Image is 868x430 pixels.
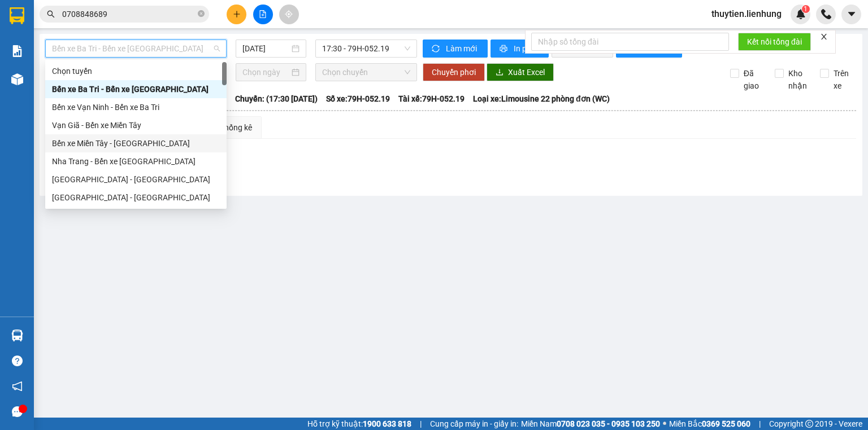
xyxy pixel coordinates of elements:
span: question-circle [12,356,23,366]
span: close-circle [198,9,205,20]
span: | [759,418,761,430]
span: Cung cấp máy in - giấy in: [430,418,518,430]
span: Đã giao [739,67,767,92]
span: Bến xe Ba Tri - Bến xe Vạn Ninh [52,40,220,57]
span: 1 [804,5,808,13]
button: aim [279,5,299,24]
span: copyright [805,420,813,428]
input: Nhập số tổng đài [531,33,729,51]
span: sync [432,45,441,54]
button: caret-down [841,5,861,24]
div: [GEOGRAPHIC_DATA] - [GEOGRAPHIC_DATA] [52,173,220,186]
span: thuytien.lienhung [702,7,791,21]
span: Trên xe [829,67,857,92]
div: Vạn Giã - Bến xe Miền Tây [45,116,227,134]
span: Số xe: 79H-052.19 [326,93,390,105]
strong: 1900 633 818 [363,419,411,428]
span: Kết nối tổng đài [747,36,802,48]
div: Tịnh Biên - Khánh Hòa [45,170,227,188]
strong: 0369 525 060 [702,419,750,428]
div: Nha Trang - Bến xe [GEOGRAPHIC_DATA] [52,155,220,168]
span: Loại xe: Limousine 22 phòng đơn (WC) [473,93,610,105]
span: Làm mới [446,42,479,55]
span: notification [12,381,23,392]
div: Chọn tuyến [52,65,220,77]
img: logo-vxr [10,7,24,24]
span: Miền Bắc [669,418,750,430]
button: Chuyển phơi [423,63,485,81]
div: Bến xe Vạn Ninh - Bến xe Ba Tri [45,98,227,116]
strong: 0708 023 035 - 0935 103 250 [557,419,660,428]
div: Bến xe Miền Tây - Nha Trang [45,134,227,152]
div: Bến xe Ba Tri - Bến xe Vạn Ninh [45,80,227,98]
div: Nha Trang - Bến xe Miền Tây [45,152,227,170]
span: Hỗ trợ kỹ thuật: [307,418,411,430]
span: close-circle [198,10,205,17]
div: Thống kê [220,121,252,134]
div: Bến xe Vạn Ninh - Bến xe Ba Tri [52,101,220,113]
button: printerIn phơi [491,40,549,58]
img: warehouse-icon [11,330,23,341]
span: close [820,33,828,41]
span: In phơi [514,42,540,55]
sup: 1 [802,5,810,13]
span: search [47,10,55,18]
span: Kho nhận [784,67,811,92]
span: ⚪️ [663,422,666,426]
input: 15/09/2025 [242,42,289,55]
button: file-add [253,5,273,24]
img: icon-new-feature [796,9,806,19]
button: syncLàm mới [423,40,488,58]
input: Chọn ngày [242,66,289,78]
img: phone-icon [821,9,831,19]
div: [GEOGRAPHIC_DATA] - [GEOGRAPHIC_DATA] [52,191,220,204]
span: | [420,418,422,430]
span: plus [233,10,241,18]
button: Kết nối tổng đài [738,33,811,51]
div: Bến xe Ba Tri - Bến xe [GEOGRAPHIC_DATA] [52,83,220,95]
span: aim [285,10,293,18]
span: Chọn chuyến [322,64,411,81]
span: file-add [259,10,267,18]
input: Tìm tên, số ĐT hoặc mã đơn [62,8,196,20]
span: printer [500,45,509,54]
span: Chuyến: (17:30 [DATE]) [235,93,318,105]
div: Nha Trang - Hà Tiên [45,188,227,207]
button: plus [227,5,246,24]
img: solution-icon [11,45,23,57]
button: downloadXuất Excel [487,63,554,81]
div: Bến xe Miền Tây - [GEOGRAPHIC_DATA] [52,137,220,150]
span: caret-down [847,9,857,19]
span: message [12,406,23,417]
span: Tài xế: 79H-052.19 [398,93,465,105]
div: Chọn tuyến [45,62,227,80]
span: 17:30 - 79H-052.19 [322,40,411,57]
img: warehouse-icon [11,73,23,85]
div: Vạn Giã - Bến xe Miền Tây [52,119,220,131]
span: Miền Nam [521,418,660,430]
